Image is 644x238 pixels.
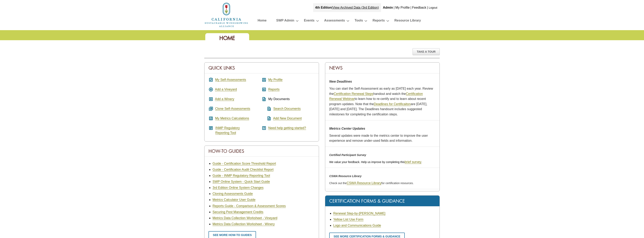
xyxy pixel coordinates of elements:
[208,77,213,82] i: assignment_turned_in
[276,18,294,25] a: SWP Admin
[427,3,428,12] div: |
[405,160,421,164] a: brief survey
[213,180,270,184] a: SWP Online System - Quick Start Guide
[329,160,422,164] span: We value your feedback. Help us improve by completing this .
[213,186,263,190] a: 3rd Edition Online System Changes
[204,63,319,73] div: Quick Links
[268,88,280,91] a: Reports
[325,196,440,206] div: Certification Forms & Guidance
[429,6,437,9] a: Logout
[329,134,428,143] span: Several updates were made to the metrics center to improve the user experience and remove under-u...
[395,6,410,9] a: My Profile
[347,181,381,185] a: CSWA Resource Library
[329,174,362,178] em: CSWA Resource Library
[268,78,283,82] a: My Profile
[208,126,213,130] i: article
[373,18,385,25] a: Reports
[208,106,213,111] i: queue
[383,6,393,9] b: Admin
[334,92,373,96] a: Certification Renewal Steps
[213,216,277,220] a: Metrics Data Collection Worksheet - Vineyard
[304,18,314,25] a: Events
[262,116,271,121] i: note_add
[262,126,266,130] i: help_center
[213,168,273,171] a: Guide - Certification Audit Checklist Report
[213,222,275,226] a: Metrics Data Collection Worksheet - Winery
[204,13,249,16] a: Home
[215,126,240,135] a: INMP RegulatoryReporting Tool
[215,78,246,82] a: My Self-Assessments
[213,210,263,214] a: Securing Pest Management Credits
[213,198,255,202] a: Metrics Calculator User Guide
[215,97,234,101] a: Add a Winery
[208,87,213,92] i: add_circle
[215,88,237,91] a: Add a Vineyard
[329,153,366,157] em: Certified Participant Survey
[262,97,266,102] i: description
[315,6,332,9] strong: 4th Edition
[324,18,345,25] a: Assessments
[329,127,365,130] strong: Metrics Center Updates
[313,3,381,12] div: |
[215,107,250,111] a: Clone Self-Assessments
[332,6,379,9] a: View Archived Data (3rd Edition)
[219,35,235,42] span: Home
[329,182,414,185] span: Check out the for certification resources.
[262,87,266,92] i: assessment
[329,80,352,83] strong: New Deadlines
[333,212,385,215] a: Renewal Step-by-[PERSON_NAME]
[262,77,266,82] i: account_box
[258,18,266,25] a: Home
[325,63,440,73] div: News
[213,204,286,208] a: Reports Guide - Comparison & Assessment Scores
[213,162,276,165] a: Guide - Certification Score Threshold Report
[374,102,411,106] a: Deadlines for Certificaiton
[268,126,306,130] a: Need help getting started?
[268,97,290,101] span: My Documents
[204,2,249,28] img: logo_cswa2x.png
[413,48,440,55] div: Take A Tour
[215,117,249,120] a: My Metrics Calculations
[329,86,436,117] p: You can start the Self-Assessment as early as [DATE] each year. Review the handout and watch the ...
[213,174,270,177] a: Guide - INMP Regulatory Reporting Tool
[262,106,271,111] i: find_in_page
[208,116,213,121] i: calculate
[394,18,421,25] a: Resource Library
[208,97,213,102] i: add_box
[355,18,363,25] a: Tools
[273,107,301,111] a: Search Documents
[204,146,319,157] div: How-To Guides
[273,117,302,120] a: Add New Document
[333,218,363,221] a: Yellow List Use Form
[393,3,395,12] div: |
[410,3,412,12] div: |
[333,224,381,227] a: Logo and Communications Guide
[213,192,253,196] a: Cloning Assessments Guide
[412,6,426,9] a: Feedback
